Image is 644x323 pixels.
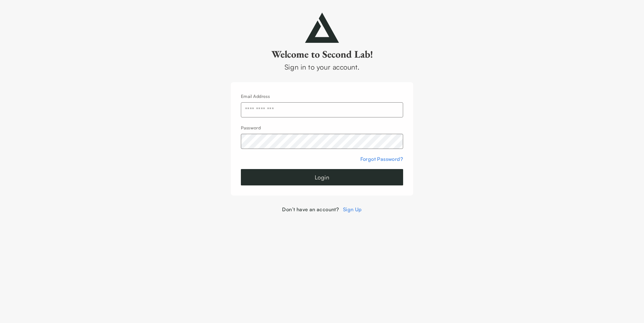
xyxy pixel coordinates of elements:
[231,48,413,60] h2: Welcome to Second Lab!
[231,206,413,213] div: Don’t have an account?
[241,169,403,185] button: Login
[241,125,261,130] label: Password
[305,13,339,43] img: secondlab-logo
[360,156,403,162] a: Forgot Password?
[241,93,270,99] label: Email Address
[343,206,362,212] a: Sign Up
[231,62,413,72] div: Sign in to your account.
